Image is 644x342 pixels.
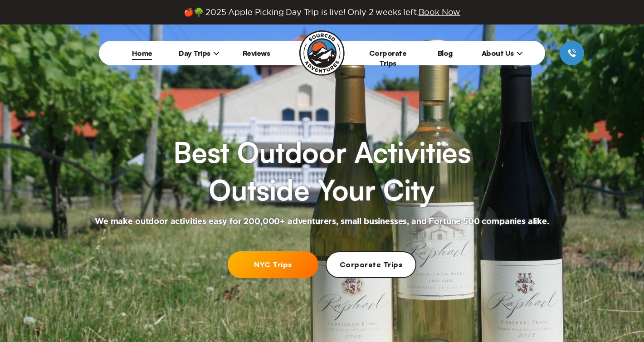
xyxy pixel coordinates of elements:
a: Corporate Trips [369,49,407,68]
h2: We make outdoor activities easy for 200,000+ adventurers, small businesses, and Fortune 500 compa... [95,216,549,227]
a: Reviews [243,49,270,58]
span: About Us [482,49,523,58]
span: Day Trips [179,49,220,58]
a: NYC Trips [228,251,318,278]
span: Book Now [419,8,461,16]
a: Home [132,49,152,58]
img: Sourced Adventures company logo [299,30,345,76]
a: Blog [438,49,453,58]
a: Corporate Trips [326,251,416,278]
span: 🍎🌳 2025 Apple Picking Day Trip is live! Only 2 weeks left. [184,7,460,17]
h1: Best Outdoor Activities Outside Your City [173,133,471,209]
